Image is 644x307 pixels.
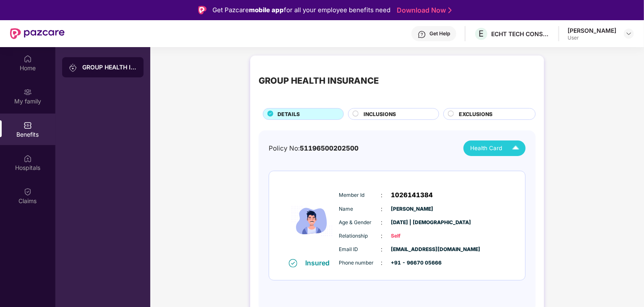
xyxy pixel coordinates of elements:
span: [PERSON_NAME] [391,205,433,213]
span: 51196500202500 [300,144,359,152]
span: 1026141384 [391,190,433,200]
div: ECHT TECH CONSULTANCY SERVICES PRIVATE LIMITED [491,30,550,38]
div: [PERSON_NAME] [568,26,616,34]
span: Member Id [339,191,381,199]
img: svg+xml;base64,PHN2ZyB4bWxucz0iaHR0cDovL3d3dy53My5vcmcvMjAwMC9zdmciIHdpZHRoPSIxNiIgaGVpZ2h0PSIxNi... [289,259,297,267]
div: Get Help [429,30,450,37]
span: Self [391,232,433,240]
div: GROUP HEALTH INSURANCE [82,63,137,71]
div: Insured [306,259,335,267]
span: : [381,245,383,254]
img: svg+xml;base64,PHN2ZyBpZD0iQ2xhaW0iIHhtbG5zPSJodHRwOi8vd3d3LnczLm9yZy8yMDAwL3N2ZyIgd2lkdGg9IjIwIi... [24,188,32,196]
div: User [568,34,616,41]
span: : [381,191,383,200]
img: icon [287,184,337,258]
span: [EMAIL_ADDRESS][DOMAIN_NAME] [391,246,433,254]
span: EXCLUSIONS [459,110,492,118]
span: Phone number [339,259,381,267]
div: Get Pazcare for all your employee benefits need [212,5,390,15]
span: DETAILS [277,110,300,118]
img: Icuh8uwCUCF+XjCZyLQsAKiDCM9HiE6CMYmKQaPGkZKaA32CAAACiQcFBJY0IsAAAAASUVORK5CYII= [508,141,523,156]
span: : [381,204,383,214]
span: Age & Gender [339,219,381,227]
img: svg+xml;base64,PHN2ZyBpZD0iSG9zcGl0YWxzIiB4bWxucz0iaHR0cDovL3d3dy53My5vcmcvMjAwMC9zdmciIHdpZHRoPS... [24,154,32,163]
img: Logo [198,6,207,14]
a: Download Now [397,6,449,15]
strong: mobile app [249,6,284,14]
span: E [479,29,484,39]
img: svg+xml;base64,PHN2ZyBpZD0iSGVscC0zMngzMiIgeG1sbnM9Imh0dHA6Ly93d3cudzMub3JnLzIwMDAvc3ZnIiB3aWR0aD... [418,30,426,39]
span: Relationship [339,232,381,240]
img: Stroke [448,6,452,15]
span: +91 - 96670 05666 [391,259,433,267]
img: svg+xml;base64,PHN2ZyBpZD0iSG9tZSIgeG1sbnM9Imh0dHA6Ly93d3cudzMub3JnLzIwMDAvc3ZnIiB3aWR0aD0iMjAiIG... [24,55,32,63]
img: svg+xml;base64,PHN2ZyB3aWR0aD0iMjAiIGhlaWdodD0iMjAiIHZpZXdCb3g9IjAgMCAyMCAyMCIgZmlsbD0ibm9uZSIgeG... [24,88,32,96]
button: Health Card [463,140,526,156]
img: New Pazcare Logo [10,28,65,39]
span: : [381,218,383,227]
span: : [381,231,383,241]
span: INCLUSIONS [364,110,396,118]
div: GROUP HEALTH INSURANCE [259,74,379,87]
div: Policy No: [269,143,359,153]
img: svg+xml;base64,PHN2ZyBpZD0iRHJvcGRvd24tMzJ4MzIiIHhtbG5zPSJodHRwOi8vd3d3LnczLm9yZy8yMDAwL3N2ZyIgd2... [626,30,632,37]
img: svg+xml;base64,PHN2ZyB3aWR0aD0iMjAiIGhlaWdodD0iMjAiIHZpZXdCb3g9IjAgMCAyMCAyMCIgZmlsbD0ibm9uZSIgeG... [69,64,77,72]
span: [DATE] | [DEMOGRAPHIC_DATA] [391,219,433,227]
span: Health Card [470,144,502,153]
img: svg+xml;base64,PHN2ZyBpZD0iQmVuZWZpdHMiIHhtbG5zPSJodHRwOi8vd3d3LnczLm9yZy8yMDAwL3N2ZyIgd2lkdGg9Ij... [24,121,32,130]
span: : [381,258,383,267]
span: Email ID [339,246,381,254]
span: Name [339,205,381,213]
